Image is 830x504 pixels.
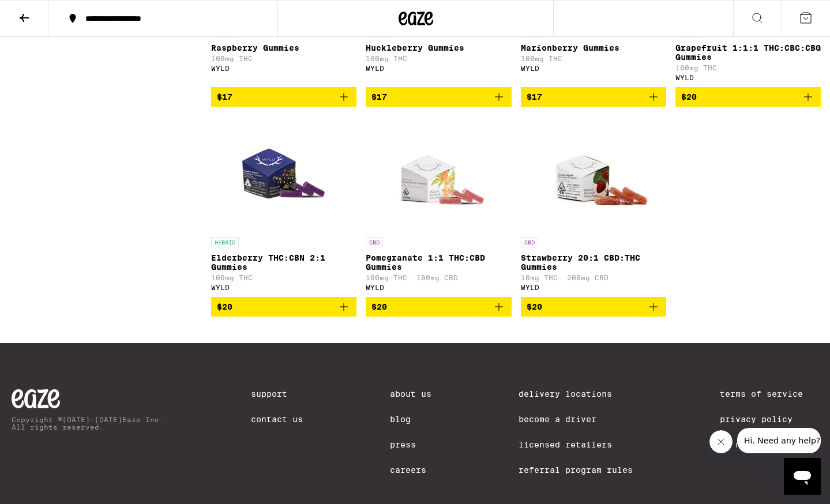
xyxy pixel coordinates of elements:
[251,415,303,424] a: Contact Us
[675,74,821,81] div: WYLD
[211,253,356,272] p: Elderberry THC:CBN 2:1 Gummies
[366,274,511,281] p: 100mg THC: 100mg CBD
[519,440,633,449] a: Licensed Retailers
[217,302,232,311] span: $20
[366,253,511,272] p: Pomegranate 1:1 THC:CBD Gummies
[366,284,511,291] div: WYLD
[211,65,356,72] div: WYLD
[527,92,542,101] span: $17
[390,389,431,398] a: About Us
[521,65,666,72] div: WYLD
[675,43,821,62] p: Grapefruit 1:1:1 THC:CBC:CBG Gummies
[211,284,356,291] div: WYLD
[784,458,821,495] iframe: Button to launch messaging window
[521,43,666,52] p: Marionberry Gummies
[366,55,511,62] p: 100mg THC
[371,302,387,311] span: $20
[521,274,666,281] p: 10mg THC: 200mg CBD
[521,297,666,317] button: Add to bag
[211,274,356,281] p: 100mg THC
[521,237,538,247] p: CBD
[366,237,383,247] p: CBD
[366,116,511,297] a: Open page for Pomegranate 1:1 THC:CBD Gummies from WYLD
[211,55,356,62] p: 100mg THC
[371,92,387,101] span: $17
[519,389,633,398] a: Delivery Locations
[536,116,651,231] img: WYLD - Strawberry 20:1 CBD:THC Gummies
[675,64,821,72] p: 100mg THC
[366,87,511,107] button: Add to bag
[681,92,697,101] span: $20
[527,302,542,311] span: $20
[251,389,303,398] a: Support
[366,43,511,52] p: Huckleberry Gummies
[720,389,818,398] a: Terms of Service
[366,65,511,72] div: WYLD
[521,116,666,297] a: Open page for Strawberry 20:1 CBD:THC Gummies from WYLD
[720,415,818,424] a: Privacy Policy
[519,415,633,424] a: Become a Driver
[366,297,511,317] button: Add to bag
[390,465,431,475] a: Careers
[390,440,431,449] a: Press
[737,428,821,453] iframe: Message from company
[211,237,239,247] p: HYBRID
[709,430,733,453] iframe: Close message
[521,55,666,62] p: 100mg THC
[521,284,666,291] div: WYLD
[381,116,496,231] img: WYLD - Pomegranate 1:1 THC:CBD Gummies
[211,87,356,107] button: Add to bag
[521,87,666,107] button: Add to bag
[390,415,431,424] a: Blog
[211,297,356,317] button: Add to bag
[12,416,164,431] p: Copyright © [DATE]-[DATE] Eaze Inc. All rights reserved.
[675,87,821,107] button: Add to bag
[226,116,341,231] img: WYLD - Elderberry THC:CBN 2:1 Gummies
[521,253,666,272] p: Strawberry 20:1 CBD:THC Gummies
[211,116,356,297] a: Open page for Elderberry THC:CBN 2:1 Gummies from WYLD
[217,92,232,101] span: $17
[211,43,356,52] p: Raspberry Gummies
[519,465,633,475] a: Referral Program Rules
